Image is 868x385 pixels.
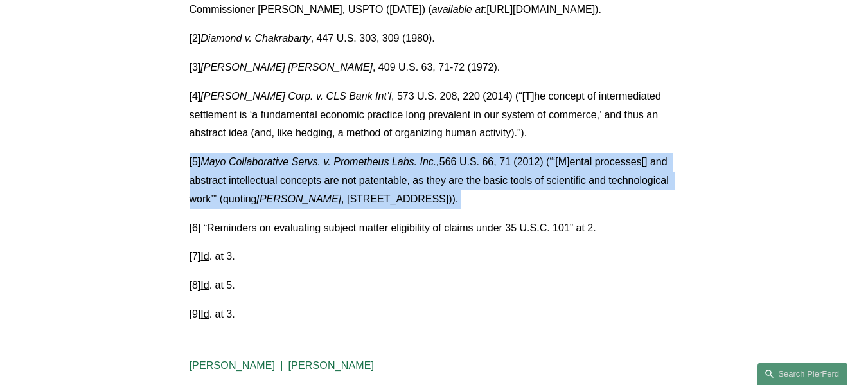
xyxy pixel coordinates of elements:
span: Id [200,309,209,319]
em: available at [432,4,484,15]
em: [PERSON_NAME] [PERSON_NAME] [200,62,373,73]
p: [5] 566 U.S. 66, 71 (2012) (“‘[M]ental processes[] and abstract intellectual concepts are not pat... [190,153,679,208]
a: [URL][DOMAIN_NAME] [486,4,595,15]
p: [2] , 447 U.S. 303, 309 (1980). [190,30,679,48]
p: [7] . at 3. [190,247,679,266]
em: Diamond v. Chakrabarty [200,33,310,44]
p: [4] , 573 U.S. 208, 220 (2014) (“[T]he concept of intermediated settlement is ‘a fundamental econ... [190,87,679,143]
p: [3] , 409 U.S. 63, 71-72 (1972). [190,58,679,77]
em: Mayo Collaborative Servs. v. Prometheus Labs. Inc., [200,156,439,167]
a: Search this site [757,363,847,385]
a: [PERSON_NAME] [288,360,375,371]
p: [8] . at 5. [190,276,679,295]
em: [PERSON_NAME] Corp. v. CLS Bank Int’l [200,91,391,102]
span: Id [200,251,209,262]
span: Id [200,280,209,291]
p: [6] “Reminders on evaluating subject matter eligibility of claims under 35 U.S.C. 101” at 2. [190,219,679,238]
a: [PERSON_NAME] [190,360,276,371]
em: [PERSON_NAME] [256,193,341,204]
p: [9] . at 3. [190,305,679,324]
